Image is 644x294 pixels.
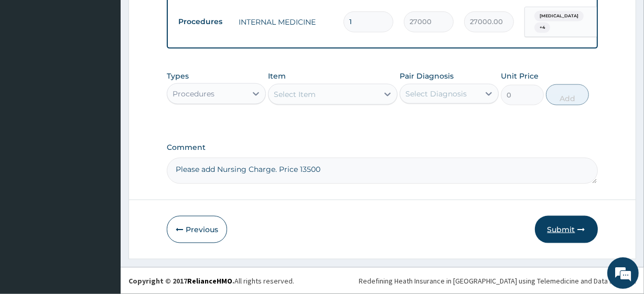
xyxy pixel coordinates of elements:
[534,23,550,33] span: + 4
[167,216,227,243] button: Previous
[172,5,197,30] div: Minimize live chat window
[400,71,454,81] label: Pair Diagnosis
[359,276,636,286] div: Redefining Heath Insurance in [GEOGRAPHIC_DATA] using Telemedicine and Data Science!
[233,12,338,32] td: INTERNAL MEDICINE
[501,71,539,81] label: Unit Price
[121,267,644,294] footer: All rights reserved.
[167,143,597,152] label: Comment
[128,276,234,286] strong: Copyright © 2017 .
[187,276,232,286] a: RelianceHMO
[167,72,189,81] label: Types
[405,89,467,99] div: Select Diagnosis
[534,11,584,21] span: [MEDICAL_DATA]
[5,189,200,225] textarea: Type your message and hit 'Enter'
[173,12,233,31] td: Procedures
[546,84,589,105] button: Add
[55,59,176,72] div: Chat with us now
[61,83,145,189] span: We're online!
[173,89,214,99] div: Procedures
[268,71,286,81] label: Item
[274,89,316,100] div: Select Item
[535,216,598,243] button: Submit
[19,52,42,79] img: d_794563401_company_1708531726252_794563401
